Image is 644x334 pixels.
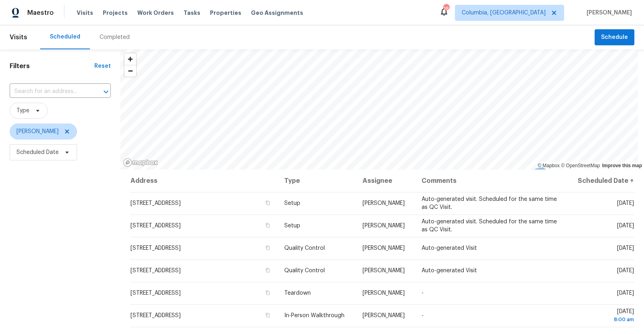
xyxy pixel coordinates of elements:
[27,9,54,17] span: Maestro
[10,62,94,70] h1: Filters
[617,268,634,273] span: [DATE]
[422,219,557,233] span: Auto-generated visit. Scheduled for the same time as QC Visit.
[284,245,325,251] span: Quality Control
[284,268,325,273] span: Quality Control
[183,10,200,16] span: Tasks
[50,33,80,41] div: Scheduled
[602,163,642,168] a: Improve this map
[595,29,634,46] button: Schedule
[363,290,405,296] span: [PERSON_NAME]
[284,290,311,296] span: Teardown
[422,290,424,296] span: -
[422,245,477,251] span: Auto-generated Visit
[77,9,93,17] span: Visits
[130,313,181,318] span: [STREET_ADDRESS]
[94,62,111,70] div: Reset
[363,200,405,206] span: [PERSON_NAME]
[278,170,357,192] th: Type
[130,290,181,296] span: [STREET_ADDRESS]
[284,223,300,229] span: Setup
[583,9,632,17] span: [PERSON_NAME]
[534,168,542,181] div: Map marker
[284,200,300,206] span: Setup
[462,9,546,17] span: Columbia, [GEOGRAPHIC_DATA]
[124,65,136,77] button: Zoom out
[363,245,405,251] span: [PERSON_NAME]
[264,244,271,251] button: Copy Address
[264,267,271,274] button: Copy Address
[363,268,405,273] span: [PERSON_NAME]
[534,169,542,182] div: Map marker
[617,245,634,251] span: [DATE]
[130,245,181,251] span: [STREET_ADDRESS]
[356,170,415,192] th: Assignee
[284,313,344,318] span: In-Person Walkthrough
[535,168,543,181] div: Map marker
[130,223,181,229] span: [STREET_ADDRESS]
[130,170,278,192] th: Address
[16,107,29,115] span: Type
[567,170,634,192] th: Scheduled Date ↑
[617,290,634,296] span: [DATE]
[601,32,628,43] span: Schedule
[210,9,241,17] span: Properties
[264,289,271,296] button: Copy Address
[422,268,477,273] span: Auto-generated Visit
[422,313,424,318] span: -
[561,163,600,168] a: OpenStreetMap
[100,33,130,41] div: Completed
[264,199,271,206] button: Copy Address
[120,49,638,170] canvas: Map
[363,313,405,318] span: [PERSON_NAME]
[422,196,557,210] span: Auto-generated visit. Scheduled for the same time as QC Visit.
[264,312,271,319] button: Copy Address
[124,53,136,65] button: Zoom in
[573,316,634,324] div: 8:00 am
[10,85,88,98] input: Search for an address...
[16,148,59,156] span: Scheduled Date
[573,309,634,324] span: [DATE]
[16,128,59,136] span: [PERSON_NAME]
[251,9,303,17] span: Geo Assignments
[10,28,27,46] span: Visits
[617,223,634,229] span: [DATE]
[443,5,449,13] div: 18
[617,200,634,206] span: [DATE]
[130,200,181,206] span: [STREET_ADDRESS]
[124,65,136,77] span: Zoom out
[123,158,158,167] a: Mapbox homepage
[415,170,567,192] th: Comments
[264,222,271,229] button: Copy Address
[100,86,112,97] button: Open
[130,268,181,273] span: [STREET_ADDRESS]
[103,9,128,17] span: Projects
[538,163,560,168] a: Mapbox
[363,223,405,229] span: [PERSON_NAME]
[137,9,174,17] span: Work Orders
